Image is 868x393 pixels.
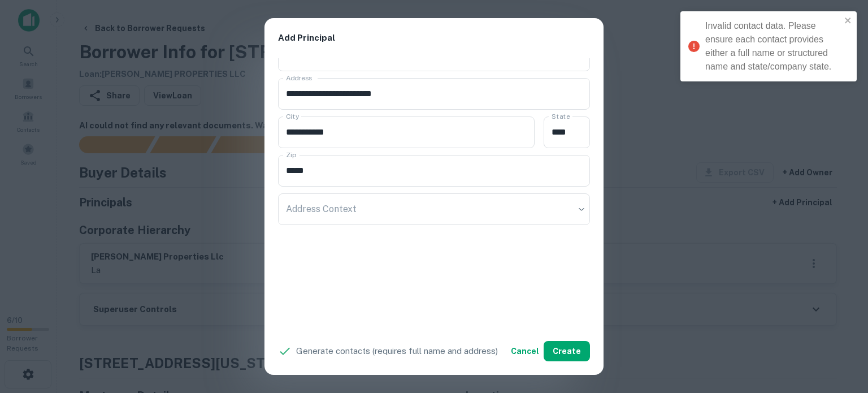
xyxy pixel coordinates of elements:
[844,16,852,27] button: close
[544,341,590,361] button: Create
[286,150,296,159] label: Zip
[286,111,299,121] label: City
[278,193,590,225] div: ​
[506,341,544,361] button: Cancel
[286,73,312,83] label: Address
[705,19,841,74] div: Invalid contact data. Please ensure each contact provides either a full name or structured name a...
[552,111,570,121] label: State
[296,344,498,358] p: Generate contacts (requires full name and address)
[264,18,604,58] h2: Add Principal
[811,303,868,357] iframe: Chat Widget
